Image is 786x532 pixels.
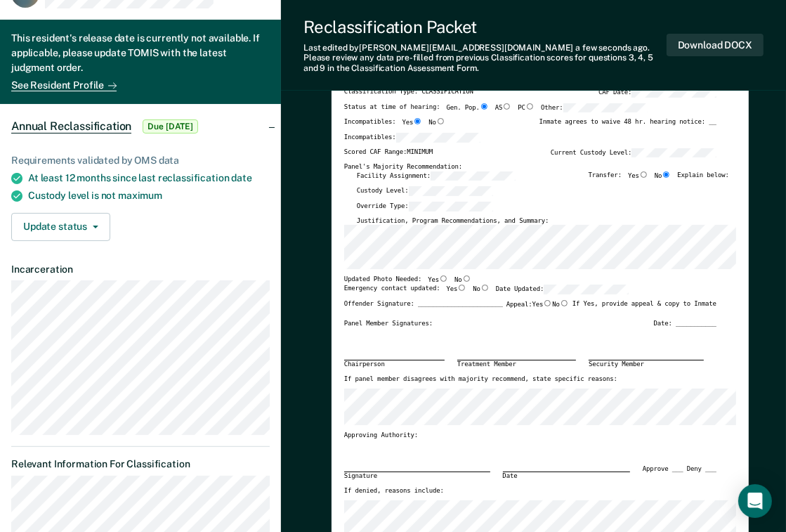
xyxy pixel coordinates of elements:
input: Yes [543,300,552,306]
input: No [480,285,490,291]
button: Download DOCX [667,34,764,57]
input: Yes [413,118,422,124]
label: Yes [402,118,423,127]
div: Chairperson [344,360,445,369]
div: Treatment Member [457,360,576,369]
input: Yes [639,171,648,178]
input: Facility Assignment: [431,171,516,181]
input: Date Updated: [544,285,629,294]
label: Classification Type: CLASSIFICATION [344,88,473,98]
label: Justification, Program Recommendations, and Summary: [357,217,549,226]
dt: Relevant Information For Classification [11,458,270,470]
input: Override Type: [409,202,494,212]
label: Current Custody Level: [551,148,716,158]
span: Annual Reclassification [11,119,131,134]
div: Custody level is not [28,190,270,202]
input: PC [525,103,535,110]
input: Yes [439,275,448,282]
div: Requirements validated by OMS data [11,155,270,167]
label: Scored CAF Range: MINIMUM [344,148,433,158]
label: Yes [428,275,448,285]
label: Yes [532,300,553,309]
div: This resident's release date is currently not available. If applicable, please update TOMIS with ... [11,31,270,78]
div: Signature [344,472,490,481]
dt: Incarceration [11,264,270,275]
label: AS [495,103,512,113]
input: Other: [563,103,648,113]
label: If panel member disagrees with majority recommend, state specific reasons: [344,375,617,384]
label: Incompatibles: [344,133,480,143]
div: Date: ___________ [654,320,716,328]
label: Gen. Pop. [447,103,489,113]
span: date [231,172,251,183]
label: CAF Date: [598,88,716,98]
label: Custody Level: [357,186,493,196]
label: If denied, reasons include: [344,487,444,495]
button: Update status [11,213,110,241]
input: No [560,300,569,306]
label: Yes [628,171,648,181]
span: a few seconds ago [575,43,648,53]
div: At least 12 months since last reclassification [28,172,270,184]
span: maximum [118,190,162,201]
div: Approve ___ Deny ___ [643,465,716,487]
input: No [436,118,445,124]
label: Other: [541,103,648,113]
label: Yes [447,285,467,294]
input: Incompatibles: [396,133,481,143]
div: Last edited by [PERSON_NAME][EMAIL_ADDRESS][DOMAIN_NAME] . Please review any data pre-filled from... [303,43,667,73]
input: Custody Level: [409,186,494,196]
div: Status at time of hearing: [344,103,648,119]
div: Transfer: Explain below: [589,171,729,187]
label: No [655,171,672,181]
a: See Resident Profile [11,79,117,91]
input: Gen. Pop. [480,103,489,110]
div: Incompatibles: [344,118,445,133]
label: No [454,275,471,285]
label: No [428,118,445,127]
input: No [662,171,671,178]
input: Yes [457,285,466,291]
div: Date [503,472,630,481]
input: CAF Date: [631,88,716,98]
div: Panel Member Signatures: [344,320,433,328]
input: Current Custody Level: [631,148,716,158]
div: Updated Photo Needed: [344,275,471,285]
div: Reclassification Packet [303,17,667,37]
div: Security Member [589,360,704,369]
input: AS [502,103,511,110]
span: Due [DATE] [143,119,198,134]
label: Override Type: [357,202,493,212]
div: Open Intercom Messenger [738,484,772,518]
label: Facility Assignment: [357,171,516,181]
label: PC [518,103,535,113]
div: Inmate agrees to waive 48 hr. hearing notice: __ [539,118,716,133]
div: Emergency contact updated: [344,285,629,300]
div: Offender Signature: _______________________ If Yes, provide appeal & copy to Inmate [344,300,716,320]
label: Date Updated: [496,285,629,294]
div: Panel's Majority Recommendation: [344,163,716,171]
label: No [473,285,490,294]
label: Appeal: [506,300,569,315]
input: No [462,275,471,282]
label: No [552,300,569,309]
div: Approving Authority: [344,432,716,440]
